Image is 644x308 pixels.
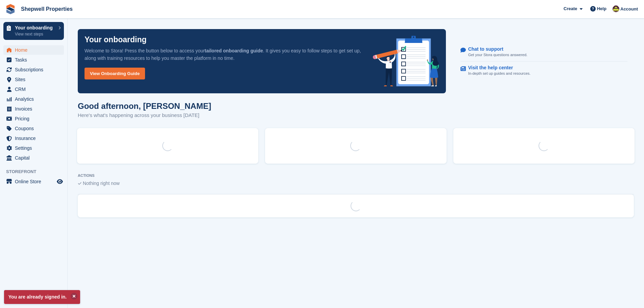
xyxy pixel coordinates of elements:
[3,143,64,153] a: menu
[3,94,64,104] a: menu
[85,68,145,79] a: View Onboarding Guide
[6,168,67,175] span: Storefront
[56,177,64,186] a: Preview store
[15,75,55,84] span: Sites
[3,65,64,74] a: menu
[78,101,211,111] h1: Good afternoon, [PERSON_NAME]
[15,85,55,94] span: CRM
[3,134,64,143] a: menu
[468,71,531,76] p: In-depth set up guides and resources.
[3,22,64,40] a: Your onboarding View next steps
[620,6,638,13] span: Account
[468,65,525,71] p: Visit the help center
[15,65,55,74] span: Subscriptions
[85,47,362,62] p: Welcome to Stora! Press the button below to access your . It gives you easy to follow steps to ge...
[460,62,627,80] a: Visit the help center In-depth set up guides and resources.
[78,112,211,119] p: Here's what's happening across your business [DATE]
[373,36,439,87] img: onboarding-info-6c161a55d2c0e0a8cae90662b2fe09162a5109e8cc188191df67fb4f79e88e88.svg
[3,114,64,123] a: menu
[15,55,55,65] span: Tasks
[3,55,64,65] a: menu
[15,114,55,123] span: Pricing
[4,290,80,304] p: You are already signed in.
[85,36,147,44] p: Your onboarding
[468,46,522,52] p: Chat to support
[3,177,64,186] a: menu
[15,177,55,186] span: Online Store
[15,31,55,37] p: View next steps
[5,4,16,14] img: stora-icon-8386f47178a22dfd0bd8f6a31ec36ba5ce8667c1dd55bd0f319d3a0aa187defe.svg
[3,124,64,133] a: menu
[78,173,634,178] p: ACTIONS
[468,52,527,58] p: Get your Stora questions answered.
[15,94,55,104] span: Analytics
[564,5,577,12] span: Create
[3,153,64,163] a: menu
[205,48,263,53] strong: tailored onboarding guide
[3,45,64,55] a: menu
[15,104,55,114] span: Invoices
[15,153,55,163] span: Capital
[613,5,619,12] img: Dan Shepherd
[15,143,55,153] span: Settings
[3,85,64,94] a: menu
[83,181,120,186] span: Nothing right now
[15,25,55,30] p: Your onboarding
[78,182,81,185] img: blank_slate_check_icon-ba018cac091ee9be17c0a81a6c232d5eb81de652e7a59be601be346b1b6ddf79.svg
[15,45,55,55] span: Home
[15,124,55,133] span: Coupons
[3,75,64,84] a: menu
[597,5,606,12] span: Help
[18,3,75,15] a: Shepwell Properties
[460,43,627,62] a: Chat to support Get your Stora questions answered.
[15,134,55,143] span: Insurance
[3,104,64,114] a: menu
